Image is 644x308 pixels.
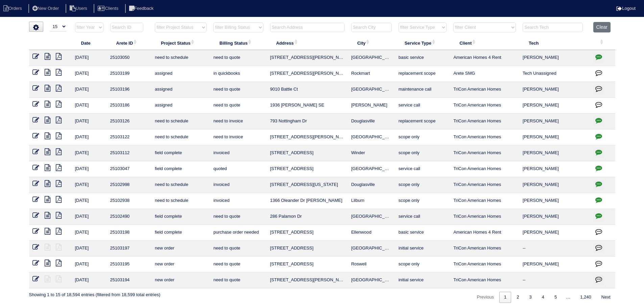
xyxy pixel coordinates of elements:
td: [STREET_ADDRESS][PERSON_NAME] [267,50,348,66]
td: [DATE] [72,241,107,257]
th: Project Status: activate to sort column ascending [151,36,210,50]
td: invoiced [210,177,266,193]
td: new order [151,241,210,257]
td: TriCon American Homes [450,145,519,161]
td: [DATE] [72,129,107,145]
a: 3 [525,292,536,303]
td: initial service [395,241,450,257]
td: maintenance call [395,82,450,98]
td: field complete [151,225,210,241]
td: replacement scope [395,114,450,129]
td: Rockmart [348,66,395,82]
a: Logout [616,6,636,11]
td: need to schedule [151,129,210,145]
td: 25103197 [107,241,151,257]
td: new order [151,273,210,288]
td: [DATE] [72,114,107,129]
td: [DATE] [72,257,107,273]
td: [GEOGRAPHIC_DATA] [348,273,395,288]
td: field complete [151,145,210,161]
span: … [562,294,575,300]
td: replacement scope [395,66,450,82]
td: [STREET_ADDRESS] [267,241,348,257]
td: [PERSON_NAME] [519,225,590,241]
td: [DATE] [72,50,107,66]
a: Users [66,6,93,11]
td: [DATE] [72,161,107,177]
td: [DATE] [72,273,107,288]
td: new order [151,257,210,273]
td: need to quote [210,209,266,225]
td: TriCon American Homes [450,241,519,257]
td: need to quote [210,82,266,98]
td: invoiced [210,145,266,161]
th: : activate to sort column ascending [590,36,615,50]
td: need to schedule [151,193,210,209]
th: City: activate to sort column ascending [348,36,395,50]
td: 25103050 [107,50,151,66]
td: need to schedule [151,177,210,193]
td: invoiced [210,193,266,209]
td: 25103198 [107,225,151,241]
td: need to schedule [151,50,210,66]
td: TriCon American Homes [450,98,519,114]
td: [STREET_ADDRESS][PERSON_NAME] [267,273,348,288]
td: [PERSON_NAME] [348,98,395,114]
td: [STREET_ADDRESS] [267,225,348,241]
th: Service Type: activate to sort column ascending [395,36,450,50]
td: 25102490 [107,209,151,225]
input: Search City [351,23,392,32]
td: service call [395,98,450,114]
td: -- [519,241,590,257]
td: [DATE] [72,193,107,209]
td: 25103112 [107,145,151,161]
td: 286 Palamon Dr [267,209,348,225]
a: Previous [472,292,499,303]
td: scope only [395,129,450,145]
td: American Homes 4 Rent [450,225,519,241]
td: scope only [395,145,450,161]
td: need to quote [210,50,266,66]
td: [STREET_ADDRESS][US_STATE] [267,177,348,193]
td: [PERSON_NAME] [519,193,590,209]
td: scope only [395,257,450,273]
td: [GEOGRAPHIC_DATA] [348,82,395,98]
td: Ellenwood [348,225,395,241]
td: Roswell [348,257,395,273]
td: service call [395,161,450,177]
a: Next [597,292,615,303]
a: 1,240 [575,292,596,303]
td: [PERSON_NAME] [519,129,590,145]
a: New Order [28,6,64,11]
td: 1366 Oleander Dr [PERSON_NAME] [267,193,348,209]
td: 25102998 [107,177,151,193]
td: [PERSON_NAME] [519,82,590,98]
input: Search Tech [523,23,583,32]
td: [DATE] [72,66,107,82]
td: [GEOGRAPHIC_DATA] [348,209,395,225]
td: need to invoice [210,129,266,145]
input: Search Address [270,23,344,32]
td: [STREET_ADDRESS] [267,257,348,273]
td: need to quote [210,273,266,288]
td: 25103196 [107,82,151,98]
td: [DATE] [72,98,107,114]
td: TriCon American Homes [450,177,519,193]
input: Search ID [110,23,143,32]
td: [PERSON_NAME] [519,145,590,161]
td: [PERSON_NAME] [519,257,590,273]
td: Douglasville [348,114,395,129]
td: TriCon American Homes [450,82,519,98]
td: TriCon American Homes [450,161,519,177]
td: [DATE] [72,177,107,193]
td: 793 Nottingham Dr [267,114,348,129]
a: 4 [537,292,549,303]
td: [DATE] [72,209,107,225]
td: [PERSON_NAME] [519,50,590,66]
a: 2 [512,292,524,303]
td: field complete [151,209,210,225]
td: need to quote [210,257,266,273]
a: 5 [550,292,562,303]
td: TriCon American Homes [450,273,519,288]
td: assigned [151,98,210,114]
